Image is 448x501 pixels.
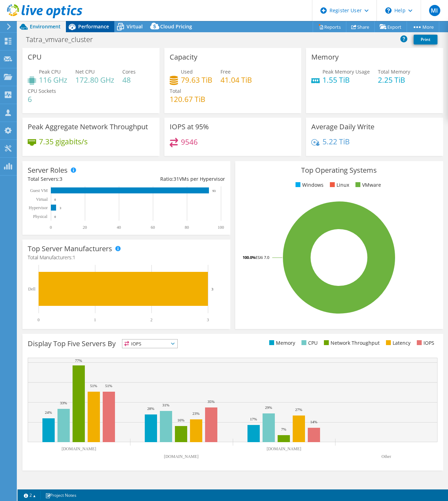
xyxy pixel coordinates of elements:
h3: Memory [311,53,339,61]
text: 2 [150,317,152,322]
text: 20 [83,225,87,230]
h4: 120.67 TiB [170,95,205,103]
svg: \n [385,7,392,14]
a: Reports [313,21,346,32]
text: 0 [54,215,56,219]
span: Peak CPU [39,68,61,75]
li: VMware [354,181,381,189]
text: 3 [207,317,209,322]
h3: Top Operating Systems [240,166,438,174]
text: Guest VM [30,188,48,193]
h4: 5.22 TiB [323,138,350,145]
text: 3 [60,206,61,210]
text: 16% [177,418,184,422]
text: 51% [105,384,112,388]
text: 24% [45,410,52,414]
span: Cloud Pricing [160,23,192,30]
text: [DOMAIN_NAME] [164,454,199,459]
span: Peak Memory Usage [323,68,370,75]
text: 0 [38,317,40,322]
text: 93 [212,189,216,193]
text: 29% [265,405,272,410]
span: Free [220,68,231,75]
span: Virtual [127,23,143,30]
a: 2 [19,491,41,500]
h3: Peak Aggregate Network Throughput [28,123,148,131]
text: 100 [218,225,224,230]
h4: 2.25 TiB [378,76,410,84]
a: Print [414,35,437,44]
text: 35% [208,399,215,404]
h4: 116 GHz [39,76,67,84]
a: Share [346,21,375,32]
div: Total Servers: [28,175,126,183]
h4: 79.63 TiB [181,76,212,84]
text: [DOMAIN_NAME] [267,446,301,451]
span: CPU Sockets [28,88,56,94]
text: 3 [211,287,213,291]
text: 60 [151,225,155,230]
div: Ratio: VMs per Hypervisor [126,175,225,183]
h3: Server Roles [28,166,68,174]
h4: 48 [122,76,136,84]
text: 7% [281,427,286,431]
li: CPU [300,339,318,347]
h4: 9546 [181,138,198,146]
span: Performance [78,23,109,30]
h3: Average Daily Write [311,123,374,131]
span: 3 [60,176,62,182]
text: Hypervisor [29,205,48,210]
text: Other [381,454,391,459]
h3: IOPS at 95% [170,123,209,131]
text: 40 [117,225,121,230]
h3: Top Server Manufacturers [28,245,112,253]
li: Memory [267,339,295,347]
text: 51% [90,384,97,388]
text: 1 [94,317,96,322]
span: Used [181,68,193,75]
li: Network Throughput [322,339,380,347]
h4: 172.80 GHz [75,76,114,84]
text: 23% [192,411,199,416]
text: 0 [50,225,52,230]
span: 31 [174,176,179,182]
a: Export [374,21,407,32]
li: Latency [384,339,410,347]
span: Total Memory [378,68,410,75]
text: Virtual [36,197,48,202]
text: 80 [185,225,189,230]
text: Dell [28,287,35,291]
span: Environment [30,23,61,30]
text: 0 [54,198,56,201]
text: 31% [162,403,169,407]
h3: Capacity [170,53,197,61]
text: 27% [295,407,302,412]
li: Windows [294,181,324,189]
span: MI [429,5,440,16]
li: Linux [328,181,349,189]
h3: CPU [28,53,42,61]
a: Project Notes [40,491,81,500]
tspan: ESXi 7.0 [256,255,269,260]
text: Physical [33,214,47,219]
text: 33% [60,401,67,405]
span: Total [170,88,181,94]
h4: 7.35 gigabits/s [39,138,88,145]
span: Net CPU [75,68,95,75]
h4: Total Manufacturers: [28,254,225,261]
span: 1 [73,254,75,261]
h4: 6 [28,95,56,103]
tspan: 100.0% [243,255,256,260]
a: More [407,21,439,32]
span: Cores [122,68,136,75]
h1: Tatra_vmvare_cluster [23,36,104,43]
span: IOPS [122,339,177,348]
text: [DOMAIN_NAME] [62,446,96,451]
text: 17% [250,417,257,421]
li: IOPS [415,339,434,347]
text: 14% [310,420,317,424]
h4: 41.04 TiB [220,76,252,84]
text: 28% [147,406,154,411]
text: 77% [75,358,82,363]
h4: 1.55 TiB [323,76,370,84]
